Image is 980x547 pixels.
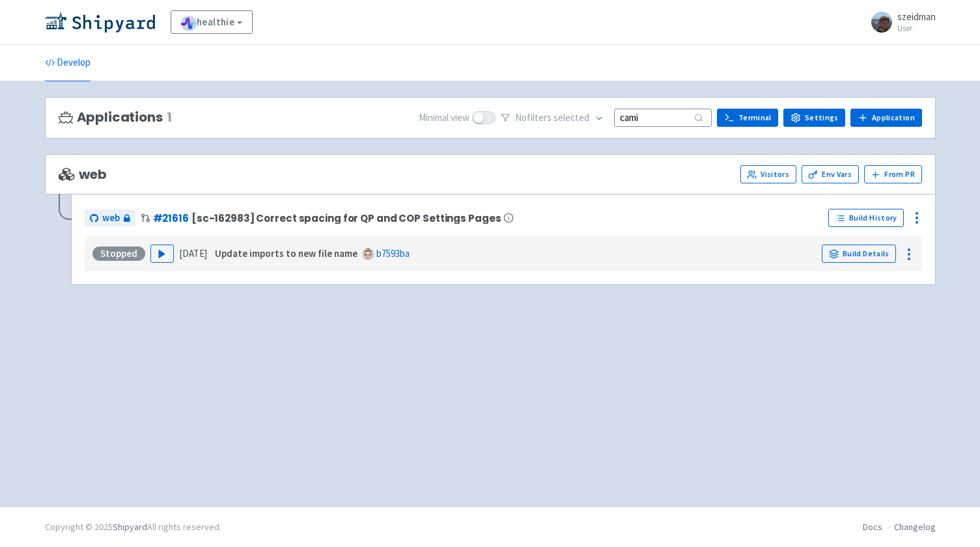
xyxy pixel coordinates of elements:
a: Shipyard [113,521,147,533]
a: Docs [863,521,882,533]
span: [sc-162983] Correct spacing for QP and COP Settings Pages [191,213,501,224]
a: Application [850,109,921,127]
input: Search... [614,109,712,126]
a: Visitors [740,165,796,183]
strong: Update imports to new file name [215,247,357,260]
a: healthie [171,10,253,34]
span: selected [553,111,589,124]
a: Changelog [894,521,936,533]
a: web [85,209,135,227]
img: Shipyard logo [45,12,155,33]
span: 1 [167,110,172,125]
h3: Applications [59,110,172,125]
button: Play [150,245,174,263]
small: User [897,24,936,33]
a: Env Vars [802,165,859,183]
div: Copyright © 2025 All rights reserved. [45,520,221,534]
span: No filter s [515,111,589,126]
a: Develop [45,45,91,81]
button: From PR [864,165,922,183]
span: web [59,167,107,182]
span: Minimal view [419,111,469,126]
time: [DATE] [179,247,207,260]
a: Build Details [822,245,896,263]
span: szeidman [897,10,936,23]
span: web [102,211,120,226]
a: b7593ba [376,247,410,260]
a: Settings [783,109,845,127]
a: #21616 [153,211,189,225]
a: Terminal [717,109,778,127]
a: szeidman User [863,12,936,33]
div: Stopped [92,247,145,261]
a: Build History [828,209,904,227]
